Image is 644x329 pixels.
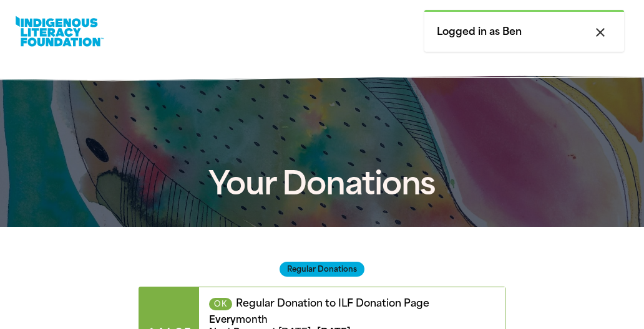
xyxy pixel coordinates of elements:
[236,314,268,325] strong: month
[209,314,236,325] span: Every
[208,164,436,203] span: Your Donations
[209,298,232,310] span: OK
[209,297,495,310] p: Regular Donation to ILF Donation Page
[424,10,624,52] div: Logged in as Ben
[280,262,364,277] span: Regular Donations
[589,24,612,41] button: close
[593,25,608,40] i: close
